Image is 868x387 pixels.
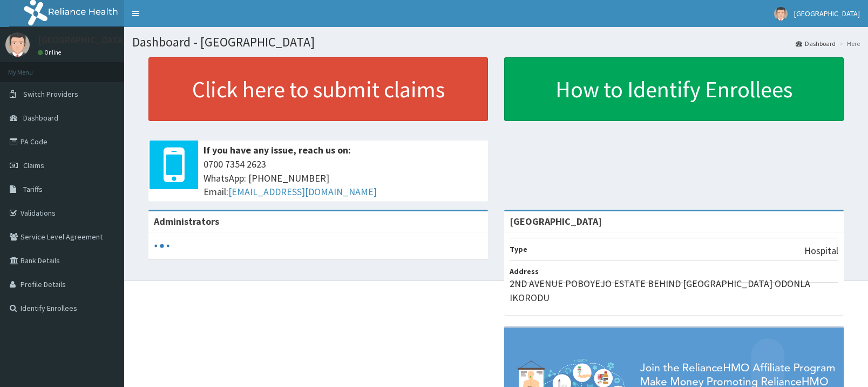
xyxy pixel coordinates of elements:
b: Type [510,244,527,254]
span: Tariffs [23,184,43,194]
span: [GEOGRAPHIC_DATA] [794,9,860,18]
p: Hospital [804,244,838,258]
span: Claims [23,161,44,170]
a: How to Identify Enrollees [504,57,844,121]
b: Address [510,266,539,276]
a: Dashboard [796,39,836,48]
svg: audio-loading [154,238,170,254]
p: 2ND AVENUE POBOYEJO ESTATE BEHIND [GEOGRAPHIC_DATA] ODONLA IKORODU [510,277,838,304]
img: User Image [774,7,788,21]
b: Administrators [154,215,219,228]
span: Switch Providers [23,89,78,99]
p: [GEOGRAPHIC_DATA] [38,35,127,45]
img: User Image [5,32,30,57]
h1: Dashboard - [GEOGRAPHIC_DATA] [132,35,860,49]
a: Online [38,49,64,56]
a: Click here to submit claims [148,57,488,121]
span: Dashboard [23,113,58,123]
li: Here [837,39,860,48]
strong: [GEOGRAPHIC_DATA] [510,215,602,228]
span: 0700 7354 2623 WhatsApp: [PHONE_NUMBER] Email: [204,157,483,199]
b: If you have any issue, reach us on: [204,144,351,156]
a: [EMAIL_ADDRESS][DOMAIN_NAME] [228,185,377,198]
